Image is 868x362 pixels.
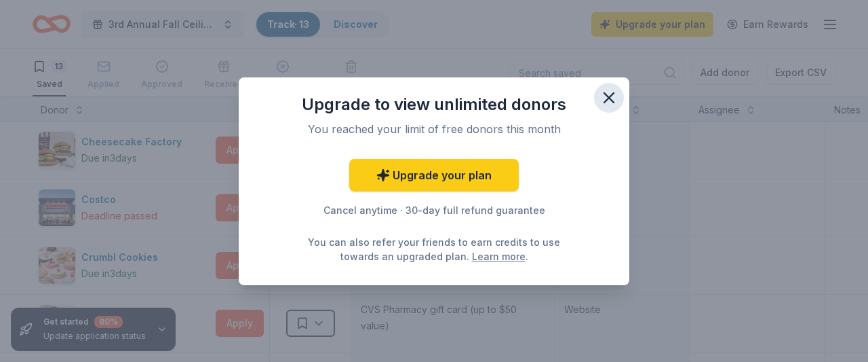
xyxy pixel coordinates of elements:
[472,249,526,264] a: Learn more
[282,121,586,137] div: You reached your limit of free donors this month
[304,235,564,264] div: You can also refer your friends to earn credits to use towards an upgraded plan. .
[349,159,519,192] a: Upgrade your plan
[266,202,602,219] div: Cancel anytime · 30-day full refund guarantee
[266,94,602,115] div: Upgrade to view unlimited donors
